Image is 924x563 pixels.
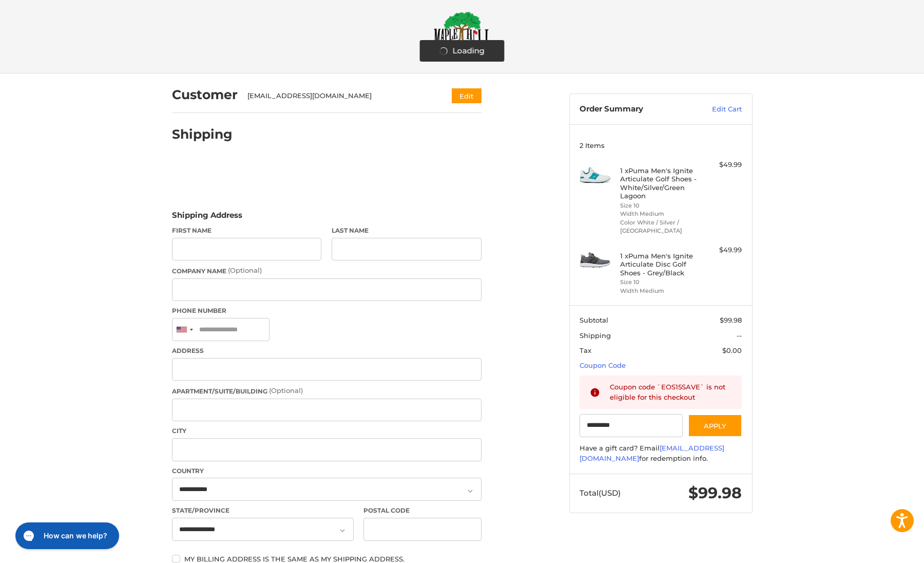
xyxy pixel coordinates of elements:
label: Phone Number [172,306,482,315]
a: Coupon Code [580,361,626,369]
li: Size 10 [620,201,699,210]
label: Postal Code [363,506,482,515]
small: (Optional) [269,386,303,395]
label: City [172,426,482,436]
span: Tax [580,346,591,354]
li: Width Medium [620,210,699,218]
span: Subtotal [580,316,608,324]
div: Coupon code `EOS15SAVE` is not eligible for this checkout [610,382,732,402]
button: Edit [452,88,482,103]
small: (Optional) [228,266,262,274]
h4: 1 x Puma Men's Ignite Articulate Golf Shoes - White/Silver/Green Lagoon [620,166,699,200]
li: Color White / Silver / [GEOGRAPHIC_DATA] [620,218,699,235]
label: Apartment/Suite/Building [172,386,482,396]
span: $0.00 [722,346,742,354]
label: State/Province [172,506,354,515]
a: Edit Cart [690,104,742,115]
li: Size 10 [620,278,699,287]
h3: Order Summary [580,104,690,115]
label: Company Name [172,266,482,276]
h2: Customer [172,87,238,103]
button: Apply [688,414,742,437]
label: Address [172,346,482,355]
div: [EMAIL_ADDRESS][DOMAIN_NAME] [247,91,432,101]
li: Width Medium [620,287,699,295]
span: -- [737,331,742,340]
a: [EMAIL_ADDRESS][DOMAIN_NAME] [580,444,724,462]
h2: Shipping [172,126,233,142]
label: Last Name [332,226,482,235]
span: $99.98 [720,316,742,324]
label: Country [172,466,482,476]
div: United States: +1 [172,318,196,341]
span: Shipping [580,331,611,340]
span: Loading [452,45,484,57]
h3: 2 Items [580,141,742,149]
h4: 1 x Puma Men's Ignite Articulate Disc Golf Shoes - Grey/Black [620,252,699,277]
img: Maple Hill Golf [434,11,490,60]
span: Total (USD) [580,488,621,498]
label: My billing address is the same as my shipping address. [172,555,482,563]
iframe: Gorgias live chat messenger [10,519,122,553]
div: Have a gift card? Email for redemption info. [580,443,742,463]
label: First Name [172,226,322,235]
div: $49.99 [701,245,742,255]
legend: Shipping Address [172,210,242,226]
input: Gift Certificate or Coupon Code [580,414,683,437]
div: $49.99 [701,160,742,170]
span: $99.98 [688,483,742,502]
